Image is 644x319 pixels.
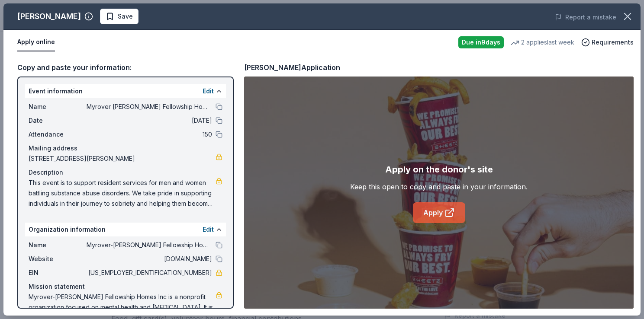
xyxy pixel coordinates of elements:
div: Event information [25,84,226,98]
span: This event is to support resident services for men and women battling substance abuse disorders. ... [29,178,216,209]
span: Name [29,102,87,112]
span: EIN [29,268,87,278]
span: Requirements [592,37,634,48]
button: Apply online [17,33,55,51]
div: Apply on the donor's site [385,163,493,176]
span: Myrover-[PERSON_NAME] Fellowship Homes Inc [87,240,212,250]
span: Save [118,11,133,22]
span: Attendance [29,129,87,140]
a: Apply [413,202,465,223]
button: Save [100,9,138,24]
div: [PERSON_NAME] [17,10,81,23]
span: 150 [87,129,212,140]
div: 2 applies last week [511,37,574,48]
span: Name [29,240,87,250]
div: Keep this open to copy and paste in your information. [350,182,528,192]
div: Copy and paste your information: [17,62,234,73]
div: Mission statement [29,281,222,292]
button: Edit [203,224,214,235]
span: [DATE] [87,115,212,126]
span: [US_EMPLOYER_IDENTIFICATION_NUMBER] [87,268,212,278]
span: Date [29,115,87,126]
button: Report a mistake [555,12,616,22]
div: Organization information [25,223,226,236]
button: Requirements [581,37,634,48]
span: Website [29,254,87,264]
span: [STREET_ADDRESS][PERSON_NAME] [29,153,216,164]
div: Mailing address [29,143,222,153]
div: Due in 9 days [458,36,504,48]
button: Edit [203,86,214,96]
div: Description [29,167,222,178]
span: Myrover [PERSON_NAME] Fellowship Homes Inc 64th annual celebration [87,102,212,112]
span: [DOMAIN_NAME] [87,254,212,264]
div: [PERSON_NAME] Application [244,62,340,73]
